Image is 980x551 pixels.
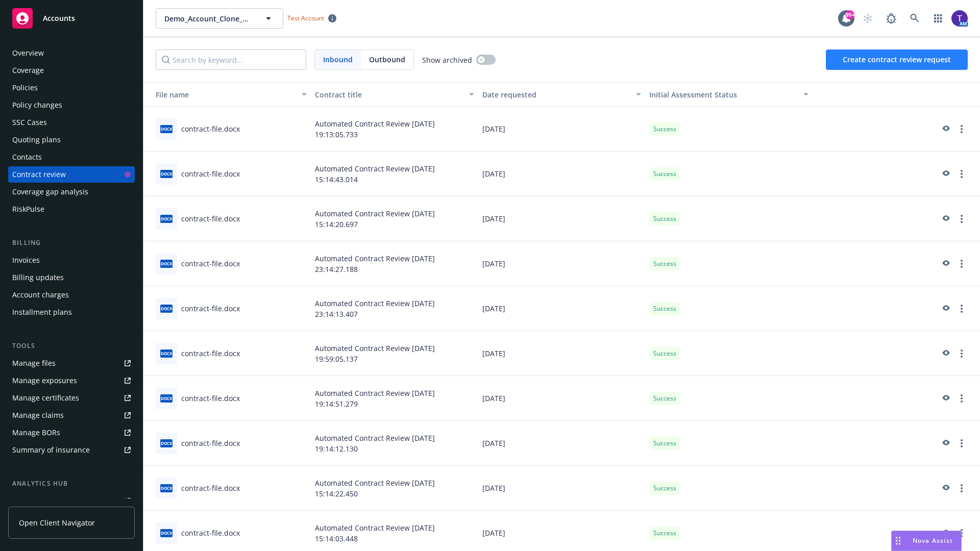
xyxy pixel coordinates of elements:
[12,201,44,217] div: RiskPulse
[323,54,353,65] span: Inbound
[478,196,646,241] div: [DATE]
[160,170,173,178] span: docx
[181,168,240,179] div: contract-file.docx
[478,241,646,286] div: [DATE]
[12,45,44,61] div: Overview
[653,259,676,268] span: Success
[160,125,173,133] span: docx
[311,82,478,107] button: Contract title
[653,169,676,179] span: Success
[160,394,173,402] span: docx
[148,89,296,100] div: Toggle SortBy
[653,394,676,403] span: Success
[8,80,135,96] a: Policies
[311,421,478,466] div: Automated Contract Review [DATE] 19:14:12.130
[951,10,968,27] img: photo
[478,376,646,421] div: [DATE]
[12,372,77,389] div: Manage exposures
[913,536,953,545] span: Nova Assist
[939,213,951,225] a: preview
[928,8,948,29] a: Switch app
[315,50,361,69] span: Inbound
[955,392,968,405] a: more
[891,531,962,551] button: Nova Assist
[8,341,135,351] div: Tools
[311,286,478,331] div: Automated Contract Review [DATE] 23:14:13.407
[164,13,253,24] span: Demo_Account_Clone_QA_CR_Tests_Prospect
[955,123,968,135] a: more
[283,13,340,23] span: Test Account
[653,304,676,313] span: Success
[478,286,646,331] div: [DATE]
[311,196,478,241] div: Automated Contract Review [DATE] 15:14:20.697
[156,8,283,29] button: Demo_Account_Clone_QA_CR_Tests_Prospect
[311,331,478,376] div: Automated Contract Review [DATE] 19:59:05.137
[939,482,951,494] a: preview
[8,269,135,286] a: Billing updates
[12,166,66,183] div: Contract review
[160,305,173,312] span: docx
[826,49,968,70] button: Create contract review request
[478,421,646,466] div: [DATE]
[478,107,646,152] div: [DATE]
[653,349,676,358] span: Success
[12,252,40,268] div: Invoices
[160,439,173,447] span: docx
[653,124,676,134] span: Success
[478,82,646,107] button: Date requested
[8,62,135,79] a: Coverage
[482,89,630,100] div: Date requested
[422,55,472,65] span: Show archived
[939,123,951,135] a: preview
[311,107,478,152] div: Automated Contract Review [DATE] 19:13:05.733
[653,484,676,493] span: Success
[311,466,478,511] div: Automated Contract Review [DATE] 15:14:22.450
[43,14,75,22] span: Accounts
[12,97,62,113] div: Policy changes
[181,303,240,314] div: contract-file.docx
[12,149,42,165] div: Contacts
[653,439,676,448] span: Success
[311,152,478,196] div: Automated Contract Review [DATE] 15:14:43.014
[311,241,478,286] div: Automated Contract Review [DATE] 23:14:27.188
[181,483,240,493] div: contract-file.docx
[8,166,135,183] a: Contract review
[857,8,878,29] a: Start snowing
[649,89,797,100] div: Toggle SortBy
[12,355,56,371] div: Manage files
[12,390,79,406] div: Manage certificates
[12,80,38,96] div: Policies
[843,55,951,64] span: Create contract review request
[8,201,135,217] a: RiskPulse
[8,407,135,423] a: Manage claims
[12,442,90,458] div: Summary of insurance
[181,438,240,448] div: contract-file.docx
[12,287,69,303] div: Account charges
[148,89,296,100] div: File name
[311,376,478,421] div: Automated Contract Review [DATE] 19:14:51.279
[892,531,904,550] div: Drag to move
[12,132,61,148] div: Quoting plans
[12,304,72,320] div: Installment plans
[12,407,64,423] div: Manage claims
[8,97,135,113] a: Policy changes
[955,258,968,270] a: more
[181,528,240,538] div: contract-file.docx
[955,303,968,315] a: more
[160,529,173,537] span: docx
[955,437,968,449] a: more
[649,90,737,99] span: Initial Assessment Status
[12,114,47,131] div: SSC Cases
[939,303,951,315] a: preview
[315,89,463,100] div: Contract title
[12,184,88,200] div: Coverage gap analysis
[955,347,968,360] a: more
[12,269,64,286] div: Billing updates
[8,149,135,165] a: Contacts
[939,347,951,360] a: preview
[8,252,135,268] a: Invoices
[653,214,676,223] span: Success
[939,437,951,449] a: preview
[8,355,135,371] a: Manage files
